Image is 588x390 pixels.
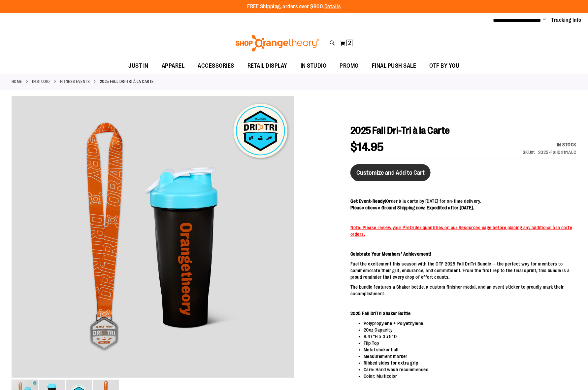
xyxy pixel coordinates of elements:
li: Measurement marker [364,353,576,360]
li: 20oz Capacity [364,327,576,333]
strong: SKU [523,150,536,155]
strong: Celebrate Your Members’ Achievement! [350,251,431,257]
li: Metal shaker ball [364,346,576,353]
span: APPAREL [162,58,185,73]
li: Care: Hand wash recommended [364,366,576,373]
p: FREE Shipping, orders over $600. [247,3,341,11]
img: Shop Orangetheory [235,35,320,52]
li: 8.47”H x 3.75”D [364,333,576,340]
span: ACCESSORIES [198,58,235,73]
span: $14.95 [350,140,384,154]
p: The bundle features a Shaker bottle, a custom finisher medal, and an event sticker to proudly mar... [350,284,576,297]
span: FINAL PUSH SALE [372,58,416,73]
p: Availability: [523,141,576,148]
span: OTF BY YOU [430,58,460,73]
a: PROMO [333,58,366,74]
span: Please choose Ground Shipping now; Expedited after [DATE]. [350,205,474,210]
span: Note: Please review your PreOrder quantities on our Resources page before placing any additional ... [350,225,572,237]
span: Order à la carte by [DATE] for on-time delivery. [386,198,481,204]
span: 2025 Fall Dri-Tri à la Carte [350,125,450,136]
a: Fitness Events [60,79,90,85]
span: JUST IN [129,58,149,73]
span: IN STUDIO [301,58,327,73]
a: Details [324,4,341,10]
a: FINAL PUSH SALE [365,58,423,74]
button: Account menu [543,17,546,23]
div: 2025 Fall Dri-Tri à la Carte [12,96,294,379]
li: Polypropylene + Polyethylene [364,320,576,327]
li: Color: Multicolor [364,373,576,379]
span: Customize and Add to Cart [356,169,425,176]
span: RETAIL DISPLAY [247,58,287,73]
a: ACCESSORIES [191,58,241,74]
p: Fuel the excitement this season with the OTF 2025 Fall DriTri Bundle — the perfect way for member... [350,261,576,280]
a: OTF BY YOU [423,58,466,74]
strong: 2025 Fall Dri-Tri à la Carte [100,79,154,85]
div: 2025-FallDritriALC [538,149,576,156]
span: 2 [348,40,351,46]
a: IN STUDIO [32,79,50,85]
a: Tracking Info [551,17,582,24]
li: Ribbed sides for extra grip [364,360,576,366]
a: Home [12,79,22,85]
img: 2025 Fall Dri-Tri à la Carte [12,95,294,378]
span: Get Event-Ready! [350,198,386,204]
li: Flip Top [364,340,576,346]
a: IN STUDIO [294,58,333,73]
a: JUST IN [122,58,155,74]
button: Customize and Add to Cart [350,164,431,181]
a: APPAREL [155,58,191,74]
a: RETAIL DISPLAY [241,58,294,74]
strong: 2025 Fall DriTri Shaker Bottle [350,311,411,316]
span: PROMO [340,58,359,73]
